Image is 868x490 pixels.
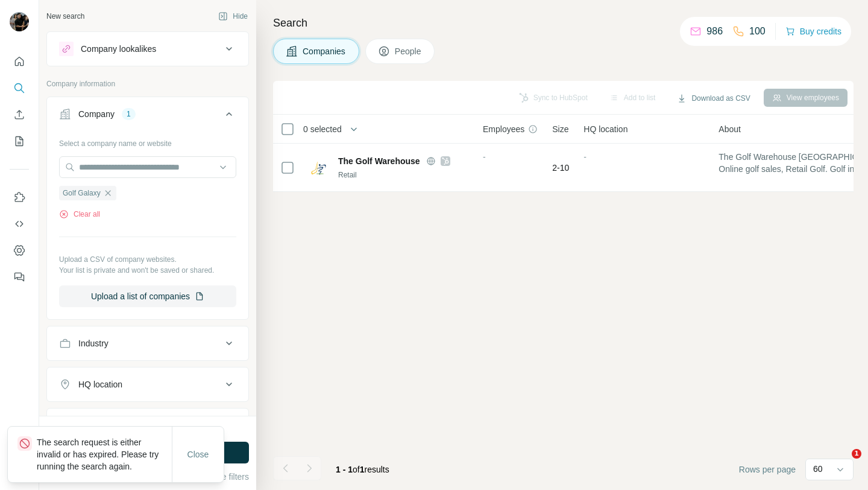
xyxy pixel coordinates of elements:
p: 100 [749,24,766,39]
span: results [336,465,389,474]
span: of [353,465,360,474]
button: My lists [10,130,29,152]
iframe: Intercom live chat [827,449,856,478]
div: New search [46,11,84,22]
button: Annual revenue ($) [47,411,248,440]
p: 986 [706,24,723,39]
img: Avatar [10,12,29,31]
div: Select a company name or website [59,133,236,149]
span: 1 [852,449,861,459]
p: The search request is either invalid or has expired. Please try running the search again. [37,436,172,472]
span: Golf Galaxy [63,188,101,199]
span: The Golf Warehouse [338,155,420,167]
span: Close [187,448,209,460]
span: Rows per page [739,463,796,476]
span: 1 - 1 [336,465,353,474]
span: - [583,152,587,162]
button: Use Surfe API [10,213,29,235]
span: Size [552,123,568,135]
p: 60 [813,463,823,475]
div: Company [78,108,115,120]
button: Dashboard [10,240,29,261]
img: Logo of The Golf Warehouse [309,160,329,174]
span: People [395,45,423,57]
div: 10000 search results remaining [97,424,198,434]
div: Retail [338,170,468,180]
button: Hide [210,7,256,25]
span: Employees [483,123,524,135]
span: About [719,123,741,135]
span: 1 [360,465,365,474]
button: Company1 [47,100,248,133]
button: Use Surfe on LinkedIn [10,186,29,208]
button: Buy credits [785,23,841,40]
button: Feedback [10,266,29,288]
span: - [483,152,486,162]
button: Upload a list of companies [59,285,236,307]
p: Company information [46,78,249,89]
button: HQ location [47,370,248,399]
span: 0 selected [303,123,342,135]
button: Clear all [59,209,100,220]
p: Your list is private and won't be saved or shared. [59,265,236,276]
span: HQ location [583,123,627,135]
div: Company lookalikes [81,43,156,55]
button: Quick start [10,51,29,72]
button: Industry [47,329,248,358]
span: Companies [303,45,347,57]
button: Enrich CSV [10,104,29,126]
div: Industry [78,337,108,349]
h4: Search [273,14,854,31]
button: Company lookalikes [47,34,248,63]
button: Close [179,444,218,465]
div: HQ location [78,378,122,390]
div: 1 [122,109,136,119]
button: Download as CSV [668,89,758,107]
button: Search [10,77,29,99]
p: Upload a CSV of company websites. [59,254,236,265]
span: 2-10 [552,162,569,174]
